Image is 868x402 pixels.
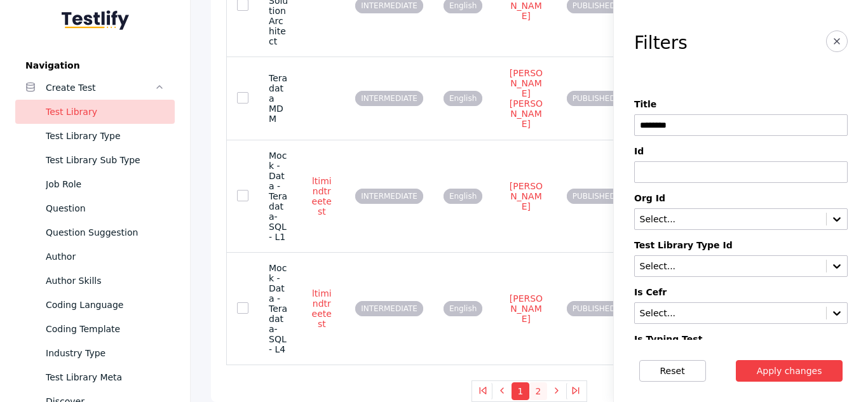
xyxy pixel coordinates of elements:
[736,360,843,382] button: Apply changes
[567,91,621,106] span: PUBLISHED
[269,263,288,354] section: Mock - Data - Teradata-SQL - L4
[46,104,165,119] div: Test Library
[506,180,546,212] a: [PERSON_NAME]
[634,287,848,297] label: Is Cefr
[15,220,175,245] a: Question Suggestion
[308,175,335,217] a: ltimindtreetest
[444,301,482,316] span: English
[529,382,547,400] button: 2
[15,293,175,317] a: Coding Language
[15,317,175,341] a: Coding Template
[46,225,165,240] div: Question Suggestion
[308,288,335,330] a: ltimindtreetest
[634,334,848,344] label: Is Typing Test
[506,67,546,130] a: [PERSON_NAME] [PERSON_NAME]
[46,345,165,361] div: Industry Type
[62,10,129,30] img: Testlify - Backoffice
[634,146,848,156] label: Id
[444,91,482,106] span: English
[15,365,175,389] a: Test Library Meta
[355,91,423,106] span: INTERMEDIATE
[15,172,175,196] a: Job Role
[15,196,175,220] a: Question
[269,151,288,242] section: Mock - Data - Teradata-SQL - L1
[46,128,165,144] div: Test Library Type
[15,245,175,269] a: Author
[634,240,848,250] label: Test Library Type Id
[46,273,165,288] div: Author Skills
[46,177,165,192] div: Job Role
[15,124,175,148] a: Test Library Type
[46,249,165,264] div: Author
[512,382,529,400] button: 1
[15,60,175,70] label: Navigation
[567,301,621,316] span: PUBLISHED
[355,189,423,204] span: INTERMEDIATE
[46,201,165,216] div: Question
[444,189,482,204] span: English
[639,360,706,382] button: Reset
[506,293,546,325] a: [PERSON_NAME]
[634,99,848,109] label: Title
[355,301,423,316] span: INTERMEDIATE
[15,100,175,124] a: Test Library
[567,189,621,204] span: PUBLISHED
[15,341,175,365] a: Industry Type
[269,73,288,124] section: Teradata MDM
[634,33,688,53] h3: Filters
[15,269,175,293] a: Author Skills
[46,297,165,312] div: Coding Language
[46,321,165,337] div: Coding Template
[46,80,154,95] div: Create Test
[46,152,165,168] div: Test Library Sub Type
[46,370,165,385] div: Test Library Meta
[15,148,175,172] a: Test Library Sub Type
[634,193,848,203] label: Org Id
